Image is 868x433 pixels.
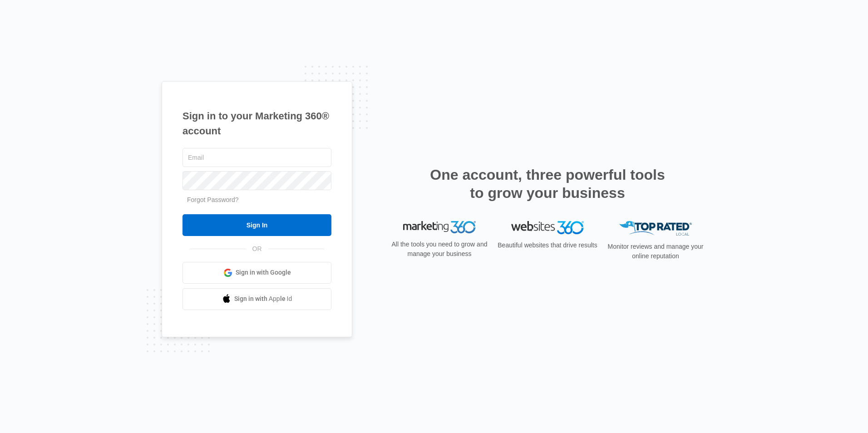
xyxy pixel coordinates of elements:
[182,262,331,284] a: Sign in with Google
[234,294,292,304] span: Sign in with Apple Id
[246,244,268,254] span: OR
[403,221,476,234] img: Marketing 360
[497,241,598,250] p: Beautiful websites that drive results
[605,242,706,261] p: Monitor reviews and manage your online reputation
[511,221,584,234] img: Websites 360
[182,108,331,138] h1: Sign in to your Marketing 360® account
[182,148,331,167] input: Email
[182,288,331,310] a: Sign in with Apple Id
[389,240,490,259] p: All the tools you need to grow and manage your business
[427,166,668,202] h2: One account, three powerful tools to grow your business
[236,268,291,277] span: Sign in with Google
[187,196,239,203] a: Forgot Password?
[182,214,331,236] input: Sign In
[619,221,692,236] img: Top Rated Local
